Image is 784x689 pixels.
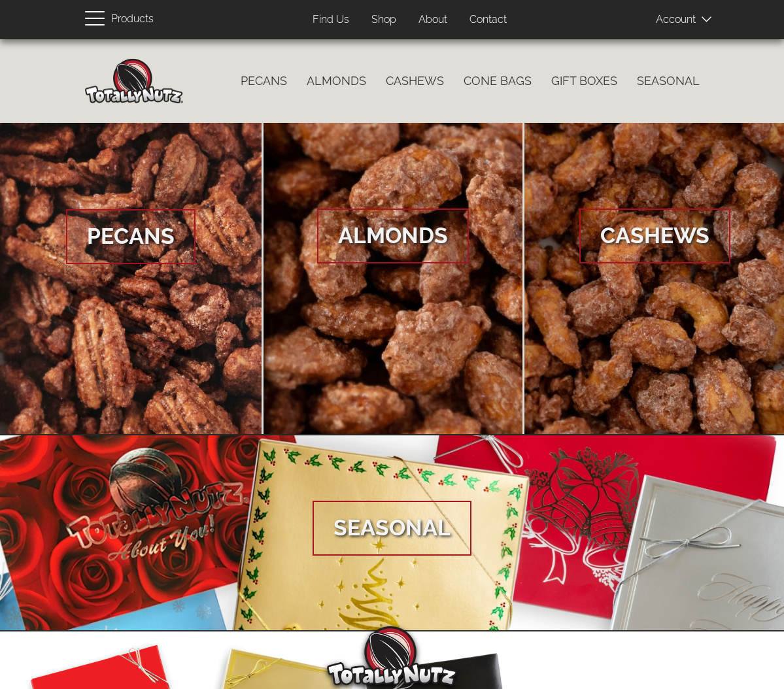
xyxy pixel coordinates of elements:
a: Almonds [297,67,376,95]
a: Shop [362,7,406,33]
span: Cashews [579,209,730,263]
span: Almonds [317,209,469,263]
img: Home [85,59,183,103]
a: Pecans [231,67,297,95]
a: Gift Boxes [541,67,627,95]
a: Seasonal [627,67,709,95]
span: Pecans [66,209,196,264]
a: Almonds [264,123,523,435]
a: Cone Bags [454,67,541,95]
img: Totally Nutz Logo [327,626,458,686]
a: About [409,7,457,33]
a: Cashews [376,67,454,95]
a: Contact [460,7,517,33]
a: Find Us [303,7,359,33]
span: Seasonal [313,501,471,556]
a: Cashews [524,123,784,435]
span: Products [111,10,154,29]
